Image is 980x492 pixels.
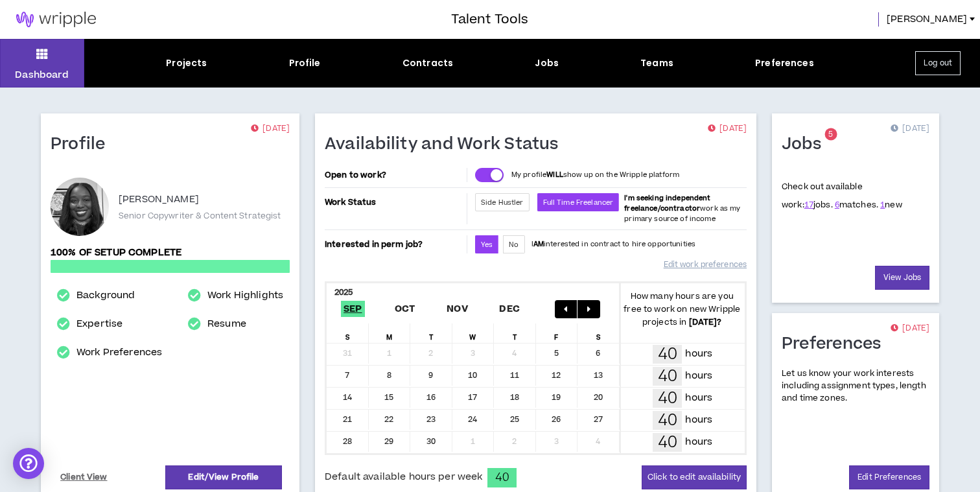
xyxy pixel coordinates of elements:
[325,134,568,155] h1: Availability and Work Status
[535,56,559,70] div: Jobs
[251,123,290,135] p: [DATE]
[887,12,967,27] span: [PERSON_NAME]
[325,470,482,484] span: Default available hours per week
[849,465,929,489] a: Edit Preferences
[915,51,961,75] button: Log out
[828,129,833,140] span: 5
[119,210,281,222] p: Senior Copywriter & Content Strategist
[782,181,902,211] p: Check out available work:
[664,253,747,276] a: Edit work preferences
[531,239,696,250] p: I interested in contract to hire opportunities
[835,199,839,211] a: 6
[536,323,578,343] div: F
[58,466,110,489] a: Client View
[166,56,207,70] div: Projects
[782,134,831,155] h1: Jobs
[509,240,519,250] span: No
[685,369,712,383] p: hours
[511,170,679,180] p: My profile show up on the Wripple platform
[481,198,524,207] span: Side Hustler
[891,322,929,335] p: [DATE]
[51,246,290,260] p: 100% of setup complete
[410,323,452,343] div: T
[875,266,929,290] a: View Jobs
[620,290,745,329] p: How many hours are you free to work on new Wripple projects in
[325,235,464,253] p: Interested in perm job?
[685,391,712,405] p: hours
[402,56,453,70] div: Contracts
[481,240,493,250] span: Yes
[782,368,929,405] p: Let us know your work interests including assignment types, length and time zones.
[76,288,135,303] a: Background
[804,199,813,211] a: 17
[880,199,885,211] a: 1
[577,323,620,343] div: S
[782,334,891,355] h1: Preferences
[207,316,246,332] a: Resume
[824,128,837,141] sup: 5
[76,316,122,332] a: Expertise
[165,465,282,489] a: Edit/View Profile
[546,170,563,180] strong: WILL
[689,316,722,328] b: [DATE] ?
[835,199,878,211] span: matches.
[334,287,353,298] b: 2025
[880,199,902,211] span: new
[624,193,710,213] b: I'm seeking independent freelance/contractor
[327,323,369,343] div: S
[640,56,673,70] div: Teams
[891,123,929,135] p: [DATE]
[685,347,712,361] p: hours
[392,301,418,317] span: Oct
[341,301,365,317] span: Sep
[51,134,115,155] h1: Profile
[51,178,109,236] div: Courtney R.
[444,301,471,317] span: Nov
[496,301,522,317] span: Dec
[15,68,69,82] p: Dashboard
[325,170,464,180] p: Open to work?
[642,465,747,489] button: Click to edit availability
[533,239,544,249] strong: AM
[119,192,199,207] p: [PERSON_NAME]
[451,10,528,29] h3: Talent Tools
[624,193,740,224] span: work as my primary source of income
[76,345,162,360] a: Work Preferences
[325,193,464,211] p: Work Status
[708,123,747,135] p: [DATE]
[207,288,283,303] a: Work Highlights
[13,448,44,479] div: Open Intercom Messenger
[804,199,833,211] span: jobs.
[755,56,814,70] div: Preferences
[685,435,712,449] p: hours
[685,413,712,427] p: hours
[369,323,411,343] div: M
[494,323,536,343] div: T
[452,323,495,343] div: W
[289,56,321,70] div: Profile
